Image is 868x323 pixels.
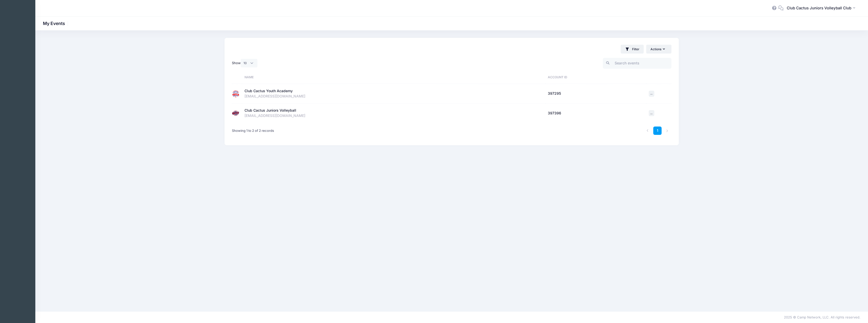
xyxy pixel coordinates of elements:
a: 1 [653,127,662,135]
button: Filter [621,45,644,54]
input: Search events [603,58,671,69]
span: ... [650,92,653,95]
td: 397396 [545,104,646,123]
span: ... [650,111,653,115]
th: Account ID: activate to sort column ascending [545,71,646,84]
span: Club Cactus Juniors Volleyball Club [787,5,851,11]
label: Show [232,59,257,67]
div: [EMAIL_ADDRESS][DOMAIN_NAME] [245,113,543,118]
img: Club Cactus Youth Academy [232,90,239,97]
h1: My Events [43,21,69,26]
div: [EMAIL_ADDRESS][DOMAIN_NAME] [245,94,543,99]
button: ... [649,91,654,97]
select: Show [241,59,257,67]
th: Name: activate to sort column ascending [242,71,545,84]
div: Club Cactus Youth Academy [245,88,293,94]
div: Club Cactus Juniors Volleyball [245,108,296,113]
td: 397295 [545,84,646,104]
img: Club Cactus Juniors Volleyball [232,109,239,117]
button: Club Cactus Juniors Volleyball Club [783,3,860,14]
button: Actions [646,45,671,53]
button: ... [649,110,654,116]
div: Showing 1 to 2 of 2 records [232,125,274,137]
span: 2025 © Camp Network, LLC. All rights reserved. [784,315,860,319]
